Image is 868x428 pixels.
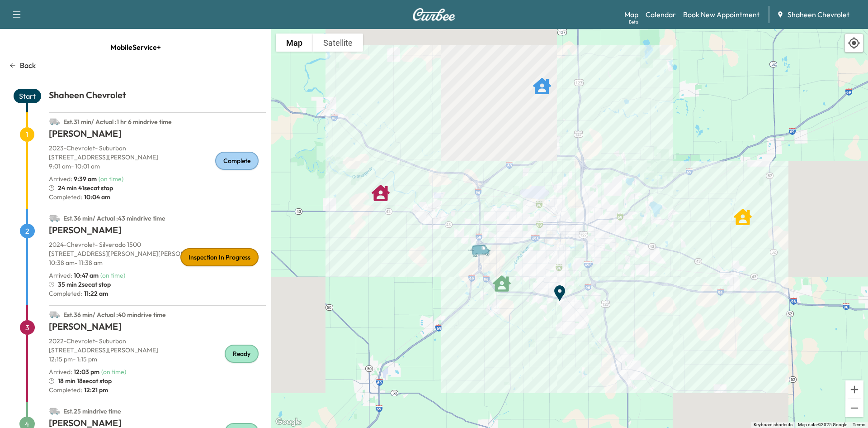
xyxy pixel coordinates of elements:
[20,320,35,335] span: 3
[49,258,266,267] p: 10:38 am - 11:38 am
[853,422,865,427] a: Terms (opens in new tab)
[58,376,112,385] span: 18 min 18sec at stop
[467,235,499,250] gmp-advanced-marker: Van
[49,240,266,249] p: 2024 - Chevrolet - Silverado 1500
[49,271,99,280] p: Arrived :
[845,380,863,399] button: Zoom in
[493,270,511,288] gmp-advanced-marker: KATIE BATEMAN
[58,183,113,192] span: 24 min 41sec at stop
[49,89,266,105] h1: Shaheen Chevrolet
[276,34,313,52] button: Show street map
[110,38,161,56] span: MobileService+
[225,345,259,363] div: Ready
[215,152,259,170] div: Complete
[49,153,266,162] p: [STREET_ADDRESS][PERSON_NAME]
[372,179,390,197] gmp-advanced-marker: TONYA PITSCH
[82,192,110,202] span: 10:04 am
[180,248,259,266] div: Inspection In Progress
[646,9,676,20] a: Calendar
[82,385,108,394] span: 12:21 pm
[63,407,121,415] span: Est. 25 min drive time
[49,367,99,376] p: Arrived :
[798,422,847,427] span: Map data ©2025 Google
[74,368,99,376] span: 12:03 pm
[20,60,36,71] p: Back
[49,224,266,240] h1: [PERSON_NAME]
[683,9,759,20] a: Book New Appointment
[624,9,638,20] a: MapBeta
[63,311,166,319] span: Est. 36 min / Actual : 40 min drive time
[74,271,99,279] span: 10:47 am
[20,127,34,142] span: 1
[49,337,266,346] p: 2022 - Chevrolet - Suburban
[551,279,569,298] gmp-advanced-marker: End Point
[49,385,266,394] p: Completed:
[845,399,863,417] button: Zoom out
[754,422,793,428] button: Keyboard shortcuts
[274,416,303,428] a: Open this area in Google Maps (opens a new window)
[844,34,863,53] div: Recenter map
[49,289,266,298] p: Completed:
[629,19,638,25] div: Beta
[412,8,456,21] img: Curbee Logo
[63,214,165,222] span: Est. 36 min / Actual : 43 min drive time
[49,144,266,153] p: 2023 - Chevrolet - Suburban
[49,192,266,202] p: Completed:
[49,127,266,144] h1: [PERSON_NAME]
[58,280,111,289] span: 35 min 2sec at stop
[82,289,108,298] span: 11:22 am
[101,368,126,376] span: ( on time )
[63,118,172,126] span: Est. 31 min / Actual : 1 hr 6 min drive time
[788,9,849,20] span: Shaheen Chevrolet
[274,416,303,428] img: Google
[49,249,266,258] p: [STREET_ADDRESS][PERSON_NAME][PERSON_NAME]
[533,72,551,91] gmp-advanced-marker: EVELYN POWELL
[49,320,266,337] h1: [PERSON_NAME]
[734,203,752,221] gmp-advanced-marker: JOSH TONER
[99,175,123,183] span: ( on time )
[313,34,363,52] button: Show satellite imagery
[49,355,266,364] p: 12:15 pm - 1:15 pm
[49,346,266,355] p: [STREET_ADDRESS][PERSON_NAME]
[74,175,97,183] span: 9:39 am
[49,162,266,171] p: 9:01 am - 10:01 am
[49,174,97,183] p: Arrived :
[20,224,35,238] span: 2
[100,271,125,279] span: ( on time )
[14,89,41,103] span: Start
